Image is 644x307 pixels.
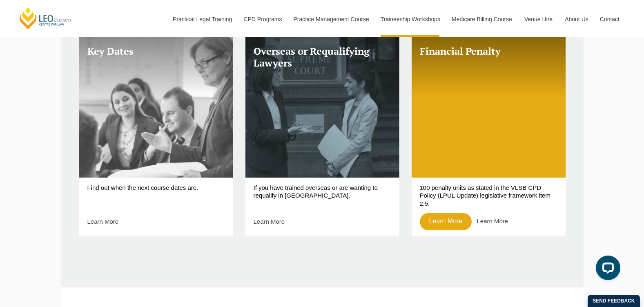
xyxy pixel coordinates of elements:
[254,45,391,69] h3: Overseas or Requalifying Lawyers
[254,218,285,225] a: Learn More
[477,218,508,225] a: Learn More
[87,218,119,225] a: Learn More
[287,2,374,37] a: Practice Management Course
[79,37,233,177] a: Key Dates
[446,2,518,37] a: Medicare Billing Course
[374,2,446,37] a: Traineeship Workshops
[87,184,225,207] p: Find out when the next course dates are.
[237,2,287,37] a: CPD Programs
[167,2,238,37] a: Practical Legal Training
[254,184,391,207] p: If you have trained overseas or are wanting to requalify in [GEOGRAPHIC_DATA].
[420,184,557,207] p: 100 penalty units as stated in the VLSB CPD Policy (LPUL Update) legislative framework item 2.5.
[18,7,73,30] a: [PERSON_NAME] Centre for Law
[420,213,472,230] a: Learn More
[87,45,225,57] h3: Key Dates
[518,2,559,37] a: Venue Hire
[589,252,624,287] iframe: LiveChat chat widget
[420,45,557,57] h3: Financial Penalty
[245,37,399,177] a: Overseas or Requalifying Lawyers
[559,2,594,37] a: About Us
[412,37,566,177] a: Financial Penalty
[594,2,626,37] a: Contact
